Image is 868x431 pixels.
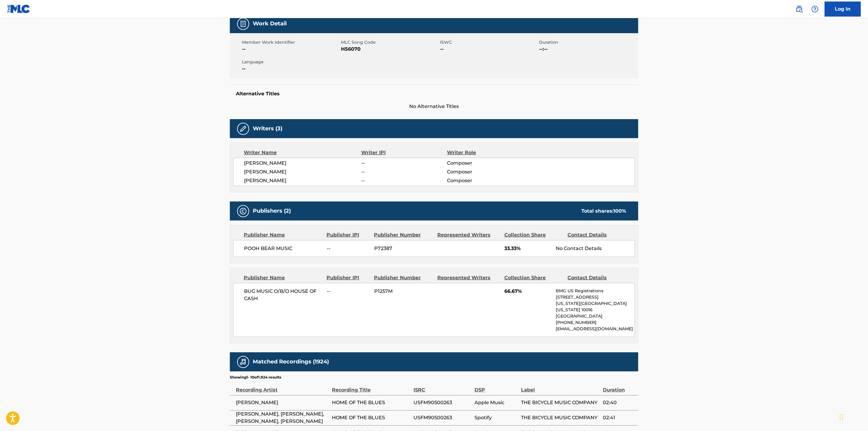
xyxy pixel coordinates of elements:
[244,274,322,281] div: Publisher Name
[230,103,638,110] span: No Alternative Titles
[840,408,843,426] div: Trascina
[556,313,635,319] p: [GEOGRAPHIC_DATA]
[244,288,322,302] span: BUG MUSIC O/B/O HOUSE OF CASH
[413,414,471,421] span: USFM90500263
[556,326,635,332] p: [EMAIL_ADDRESS][DOMAIN_NAME]
[413,380,471,394] div: ISRC
[326,231,369,239] div: Publisher IPI
[603,414,635,421] span: 02:41
[556,288,635,294] p: BMG US Registrations
[332,399,410,406] span: HOME OF THE BLUES
[556,294,635,300] p: [STREET_ADDRESS]
[236,380,329,394] div: Recording Artist
[838,402,868,431] div: Widget chat
[474,414,518,421] span: Spotify
[253,20,287,27] h5: Work Detail
[838,402,868,431] iframe: Chat Widget
[236,410,329,425] span: [PERSON_NAME], [PERSON_NAME], [PERSON_NAME], [PERSON_NAME]
[240,20,247,27] img: Work Detail
[253,358,329,365] h5: Matched Recordings (1924)
[236,399,329,406] span: [PERSON_NAME]
[809,3,821,15] div: Help
[244,231,322,239] div: Publisher Name
[341,46,439,53] span: H56070
[374,245,433,252] span: P72387
[474,399,518,406] span: Apple Music
[825,2,861,17] a: Log In
[474,380,518,394] div: DSP
[440,39,538,46] span: ISWC
[361,177,447,184] span: --
[326,274,369,281] div: Publisher IPI
[603,380,635,394] div: Duration
[539,39,637,46] span: Duration
[253,208,291,214] h5: Publishers (2)
[374,274,432,281] div: Publisher Number
[504,231,563,239] div: Collection Share
[504,288,551,295] span: 66.67%
[374,231,432,239] div: Publisher Number
[556,319,635,326] p: [PHONE_NUMBER]
[240,125,247,132] img: Writers
[230,375,281,380] p: Showing 1 - 10 of 1.924 results
[437,274,500,281] div: Represented Writers
[361,149,447,156] div: Writer IPI
[556,300,635,313] p: [US_STATE][GEOGRAPHIC_DATA][US_STATE] 10016
[240,358,247,366] img: Matched Recordings
[361,168,447,176] span: --
[504,274,563,281] div: Collection Share
[796,5,803,13] img: search
[447,168,525,176] span: Composer
[437,231,500,239] div: Represented Writers
[521,399,600,406] span: THE BICYCLE MUSIC COMPANY
[521,414,600,421] span: THE BICYCLE MUSIC COMPANY
[793,3,805,15] a: Public Search
[440,46,538,53] span: --
[539,46,637,53] span: --:--
[242,65,339,72] span: --
[567,231,626,239] div: Contact Details
[327,245,370,252] span: --
[244,149,361,156] div: Writer Name
[240,208,247,215] img: Publishers
[242,59,339,65] span: Language
[603,399,635,406] span: 02:40
[556,245,635,252] div: No Contact Details
[327,288,370,295] span: --
[341,39,439,46] span: MLC Song Code
[7,5,31,13] img: MLC Logo
[332,414,410,421] span: HOME OF THE BLUES
[236,91,632,97] h5: Alternative Titles
[244,177,361,184] span: [PERSON_NAME]
[447,149,525,156] div: Writer Role
[567,274,626,281] div: Contact Details
[244,245,322,252] span: POOH BEAR MUSIC
[332,380,410,394] div: Recording Title
[413,399,471,406] span: USFM90500263
[447,160,525,167] span: Composer
[361,160,447,167] span: --
[374,288,433,295] span: P1257M
[521,380,600,394] div: Label
[244,168,361,176] span: [PERSON_NAME]
[613,208,626,214] span: 100 %
[581,208,626,215] div: Total shares:
[253,125,282,132] h5: Writers (3)
[447,177,525,184] span: Composer
[504,245,551,252] span: 33.33%
[242,39,339,46] span: Member Work Identifier
[242,46,339,53] span: --
[244,160,361,167] span: [PERSON_NAME]
[811,5,818,13] img: help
